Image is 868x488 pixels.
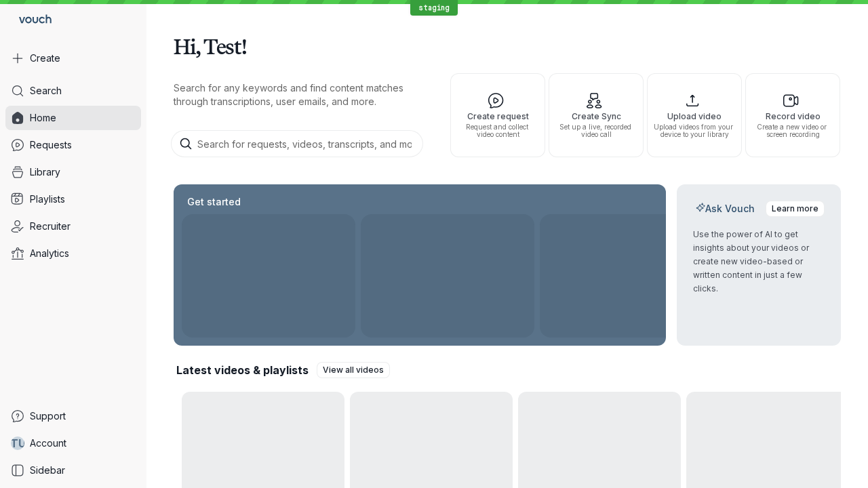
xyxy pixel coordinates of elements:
span: Analytics [30,247,69,260]
h2: Latest videos & playlists [176,363,309,378]
a: Home [5,106,141,130]
p: Use the power of AI to get insights about your videos or create new video-based or written conten... [693,228,825,296]
span: Support [30,409,66,423]
a: View all videos [317,362,390,378]
a: Recruiter [5,214,141,239]
span: Learn more [772,202,818,216]
p: Search for any keywords and find content matches through transcriptions, user emails, and more. [174,81,426,108]
span: Upload videos from your device to your library [653,123,736,138]
span: Create [30,52,60,65]
span: Playlists [30,192,65,206]
a: Analytics [5,241,141,266]
a: TUAccount [5,431,141,455]
input: Search for requests, videos, transcripts, and more... [171,130,423,157]
h2: Ask Vouch [693,202,757,216]
a: Requests [5,133,141,157]
span: Create Sync [555,112,637,121]
span: Upload video [653,112,736,121]
span: Create request [456,112,539,121]
span: T [10,436,18,450]
span: Library [30,165,60,179]
a: Sidebar [5,458,141,483]
h1: Hi, Test! [174,27,841,65]
span: View all videos [323,363,384,377]
button: Create SyncSet up a live, recorded video call [549,73,644,157]
button: Create [5,46,141,70]
span: Home [30,111,56,125]
span: Sidebar [30,464,65,477]
button: Create requestRequest and collect video content [450,73,545,157]
a: Learn more [766,201,825,217]
a: Search [5,79,141,103]
span: U [18,436,26,450]
span: Set up a live, recorded video call [555,123,637,138]
button: Record videoCreate a new video or screen recording [745,73,840,157]
span: Account [30,436,66,450]
span: Record video [751,112,834,121]
a: Support [5,404,141,428]
h2: Get started [184,195,243,209]
span: Requests [30,138,72,152]
a: Go to homepage [5,5,57,35]
button: Upload videoUpload videos from your device to your library [647,73,742,157]
span: Create a new video or screen recording [751,123,834,138]
a: Library [5,160,141,184]
span: Request and collect video content [456,123,539,138]
a: Playlists [5,187,141,211]
span: Search [30,84,62,98]
span: Recruiter [30,220,71,233]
